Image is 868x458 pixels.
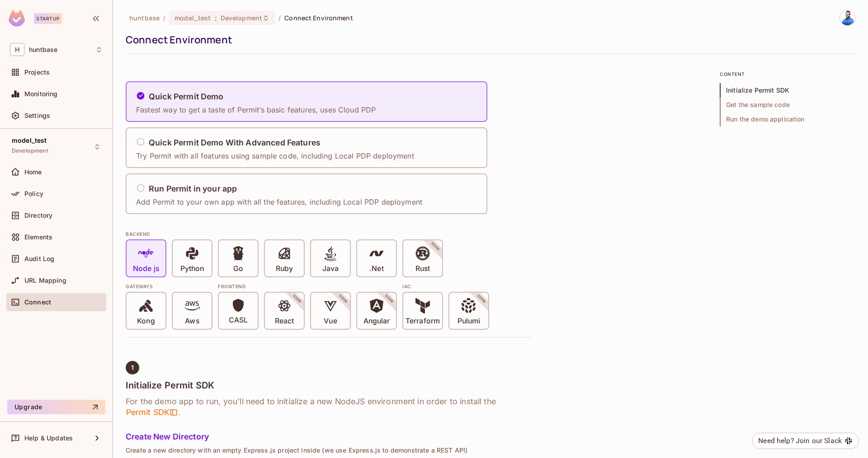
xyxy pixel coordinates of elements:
[137,317,155,326] p: Kong
[720,70,855,78] p: content
[180,264,204,273] p: Python
[9,10,25,27] img: SReyMgAAAABJRU5ErkJggg==
[149,138,321,147] h5: Quick Permit Demo With Advanced Features
[322,264,339,273] p: Java
[218,283,397,290] div: Frontend
[325,281,361,317] span: SOON
[126,432,533,441] h5: Create New Directory
[133,264,159,273] p: Node js
[402,283,489,290] div: IAC
[24,234,52,241] span: Elements
[24,277,66,284] span: URL Mapping
[126,230,533,238] div: BACKEND
[29,46,57,53] span: Workspace: huntbase
[840,10,855,25] img: Rakesh Mukherjee
[126,447,533,454] p: Create a new directory with an empty Express.js project inside (we use Express.js to demonstrate ...
[221,14,262,22] span: Development
[24,112,50,119] span: Settings
[34,13,62,24] div: Startup
[7,400,105,414] button: Upgrade
[284,14,353,22] span: Connect Environment
[24,168,42,176] span: Home
[149,92,224,101] h5: Quick Permit Demo
[24,90,58,98] span: Monitoring
[415,264,430,273] p: Rust
[406,317,440,326] p: Terraform
[126,283,212,290] div: Gateways
[276,264,293,273] p: Ruby
[12,137,47,144] span: model_test
[24,435,73,442] span: Help & Updates
[149,184,237,193] h5: Run Permit in your app
[369,264,383,273] p: .Net
[363,317,390,326] p: Angular
[324,317,337,326] p: Vue
[229,316,248,325] p: CASL
[10,43,24,56] span: H
[136,197,422,207] p: Add Permit to your own app with all the features, including Local PDP deployment
[24,255,54,262] span: Audit Log
[233,264,243,273] p: Go
[372,281,407,317] span: SOON
[720,112,855,126] span: Run the demo application
[275,317,294,326] p: React
[418,229,453,264] span: SOON
[185,317,199,326] p: Aws
[136,151,414,161] p: Try Permit with all features using sample code, including Local PDP deployment
[126,407,178,418] span: Permit SDK
[214,14,217,22] span: :
[126,396,533,418] h6: For the demo app to run, you’ll need to initialize a new NodeJS environment in order to install t...
[278,14,281,22] li: /
[720,83,855,98] span: Initialize Permit SDK
[136,105,376,115] p: Fastest way to get a taste of Permit’s basic features, uses Cloud PDP
[126,380,533,391] h4: Initialize Permit SDK
[720,98,855,112] span: Get the sample code
[126,33,851,47] div: Connect Environment
[758,435,842,446] div: Need help? Join our Slack
[464,281,499,317] span: SOON
[458,317,480,326] p: Pulumi
[24,69,50,76] span: Projects
[12,147,48,154] span: Development
[24,190,43,197] span: Policy
[175,14,211,22] span: model_test
[24,299,51,306] span: Connect
[279,281,315,317] span: SOON
[131,364,134,371] span: 1
[129,14,160,22] span: the active workspace
[24,212,52,219] span: Directory
[163,14,165,22] li: /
